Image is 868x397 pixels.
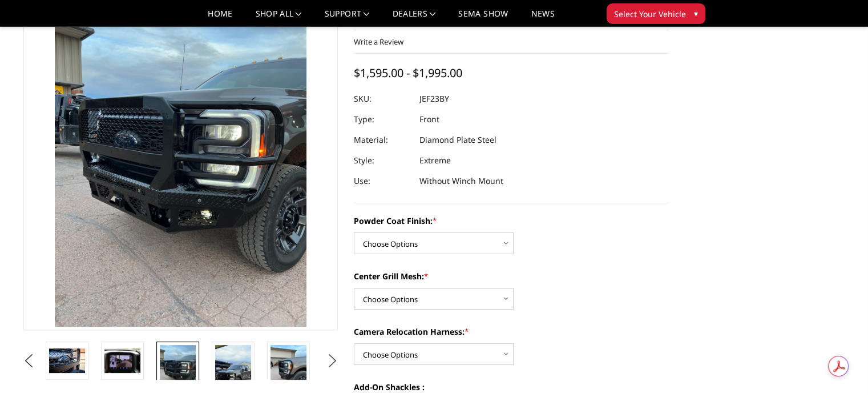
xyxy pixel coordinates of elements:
img: 2023-2025 Ford F250-350 - FT Series - Extreme Front Bumper [160,345,196,393]
span: Select Your Vehicle [614,8,686,20]
a: News [531,10,554,26]
span: $1,595.00 - $1,995.00 [354,65,462,81]
label: Center Grill Mesh: [354,270,669,282]
a: shop all [256,10,302,26]
dt: Use: [354,171,411,191]
dt: Type: [354,109,411,130]
dd: Diamond Plate Steel [419,130,496,150]
iframe: Chat Widget [811,342,868,397]
button: Next [324,352,341,370]
dt: SKU: [354,89,411,109]
dd: JEF23BY [419,89,449,109]
button: Select Your Vehicle [607,3,705,24]
a: Dealers [393,10,436,26]
span: ▾ [694,7,698,19]
dt: Style: [354,150,411,171]
img: 2023-2025 Ford F250-350 - FT Series - Extreme Front Bumper [271,345,306,393]
dd: Extreme [419,150,451,171]
label: Powder Coat Finish: [354,215,669,227]
dd: Without Winch Mount [419,171,503,191]
img: Clear View Camera: Relocate your front camera and keep the functionality completely. [104,348,140,372]
a: Support [325,10,370,26]
dd: Front [419,109,439,130]
a: Write a Review [354,37,403,47]
label: Add-On Shackles : [354,381,669,393]
a: SEMA Show [458,10,508,26]
img: 2023-2025 Ford F250-350 - FT Series - Extreme Front Bumper [49,348,85,372]
button: Previous [21,352,38,370]
label: Camera Relocation Harness: [354,326,669,338]
dt: Material: [354,130,411,150]
a: Home [208,10,232,26]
